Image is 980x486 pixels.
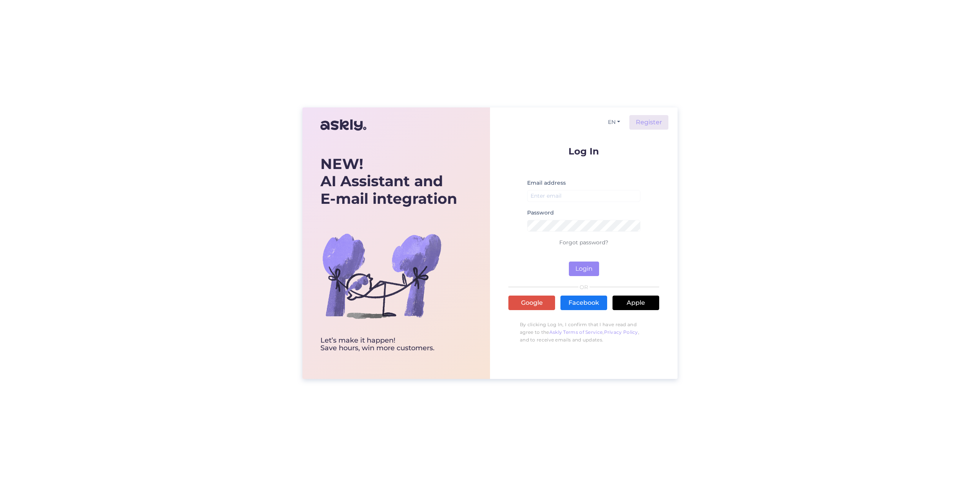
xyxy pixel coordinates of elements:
button: EN [605,117,623,128]
button: Login [569,262,599,276]
span: OR [578,284,590,290]
label: Password [527,209,554,217]
div: Let’s make it happen! Save hours, win more customers. [320,337,457,352]
a: Apple [612,296,659,310]
a: Google [508,296,555,310]
a: Askly Terms of Service [549,329,603,335]
a: Facebook [560,296,607,310]
p: By clicking Log In, I confirm that I have read and agree to the , , and to receive emails and upd... [508,317,659,348]
label: Email address [527,179,566,187]
a: Privacy Policy [604,329,638,335]
img: bg-askly [320,215,443,337]
img: Askly [320,116,366,134]
b: NEW! [320,155,363,173]
a: Register [629,115,668,130]
div: AI Assistant and E-mail integration [320,155,457,208]
p: Log In [508,146,659,156]
a: Forgot password? [559,239,608,246]
input: Enter email [527,190,640,202]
